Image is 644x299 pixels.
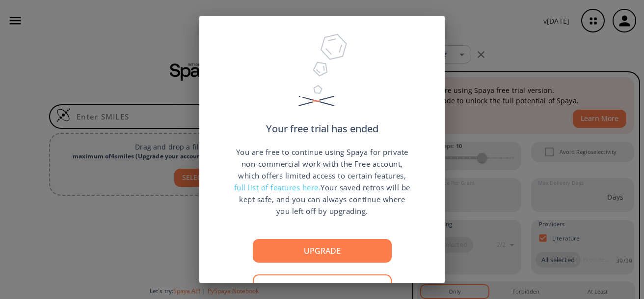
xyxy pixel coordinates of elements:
img: Trial Ended [294,30,350,124]
span: full list of features here. [234,182,321,192]
p: You are free to continue using Spaya for private non-commercial work with the Free account, which... [234,146,410,217]
button: Continue with free account [253,274,392,298]
p: Your free trial has ended [266,124,378,134]
button: Upgrade [253,239,392,263]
